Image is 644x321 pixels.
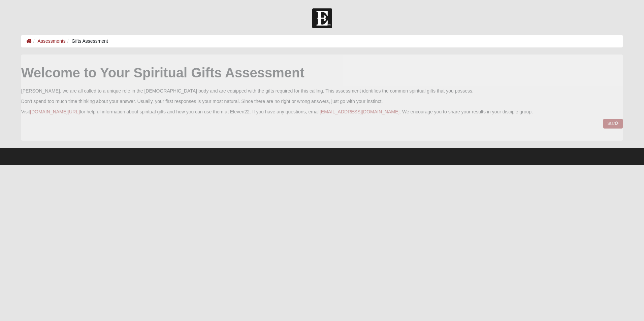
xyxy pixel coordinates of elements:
[21,87,623,95] p: [PERSON_NAME], we are all called to a unique role in the [DEMOGRAPHIC_DATA] body and are equipped...
[30,109,80,114] a: [DOMAIN_NAME][URL]
[320,109,399,114] a: [EMAIL_ADDRESS][DOMAIN_NAME]
[66,38,108,45] li: Gifts Assessment
[312,8,332,28] img: Church of Eleven22 Logo
[21,98,623,105] p: Don’t spend too much time thinking about your answer. Usually, your first responses is your most ...
[603,119,623,129] a: Start
[21,108,623,115] p: Visit for helpful information about spiritual gifts and how you can use them at Eleven22. If you ...
[38,38,66,44] a: Assessments
[21,65,623,81] h2: Welcome to Your Spiritual Gifts Assessment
